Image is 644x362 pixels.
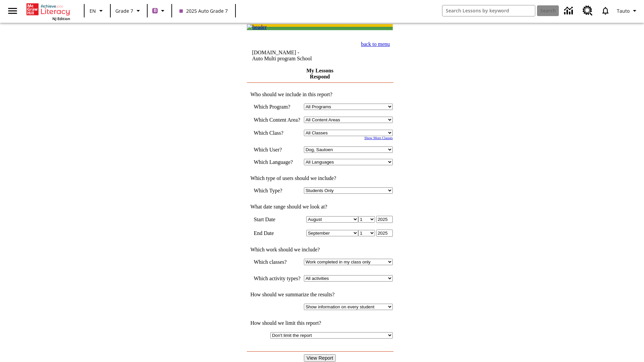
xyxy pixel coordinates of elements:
[247,24,267,30] img: header
[361,41,390,47] a: back to menu
[247,292,393,298] td: How should we summarize the results?
[614,5,641,17] button: Profile/Settings
[254,117,300,123] nobr: Which Content Area?
[179,7,228,14] span: 2025 Auto Grade 7
[254,146,301,153] td: Which User?
[254,259,301,265] td: Which classes?
[150,5,169,17] button: Boost Class color is purple. Change class color
[90,7,96,14] span: EN
[26,2,70,21] div: Home
[304,354,336,362] input: View Report
[254,187,301,194] td: Which Type?
[247,247,393,253] td: Which work should we include?
[154,6,157,15] span: B
[247,204,393,210] td: What date range should we look at?
[115,7,133,14] span: Grade 7
[52,16,70,21] span: NJ Edition
[252,56,312,61] nobr: Auto Multi program School
[560,2,579,20] a: Data Center
[254,275,301,282] td: Which activity types?
[3,1,22,21] button: Open side menu
[442,5,535,16] input: search field
[579,2,597,20] a: Resource Center, Will open in new tab
[617,7,630,14] span: Tauto
[254,216,301,223] td: Start Date
[254,230,301,237] td: End Date
[597,2,614,19] a: Notifications
[252,50,337,62] td: [DOMAIN_NAME] -
[306,68,333,79] a: My Lessons Respond
[364,136,393,140] a: Show More Classes
[254,130,301,136] td: Which Class?
[247,175,393,181] td: Which type of users should we include?
[113,5,145,17] button: Grade: Grade 7, Select a grade
[254,104,301,110] td: Which Program?
[254,159,301,165] td: Which Language?
[247,320,393,326] td: How should we limit this report?
[247,92,393,98] td: Who should we include in this report?
[87,5,108,17] button: Language: EN, Select a language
